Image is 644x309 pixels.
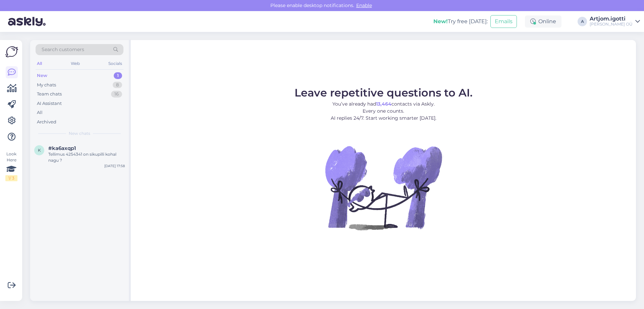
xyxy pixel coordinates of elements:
b: 13,464 [376,101,391,107]
div: 1 [114,72,122,79]
div: Tellimus 4254341 on sikupilli kohal nagu ? [48,151,125,163]
div: Look Here [5,151,17,181]
div: All [36,59,43,68]
div: Artjom.igotti [590,16,633,22]
div: Socials [107,59,123,68]
p: You’ve already had contacts via Askly. Every one counts. AI replies 24/7. Start working smarter [... [294,101,473,122]
div: [PERSON_NAME] OÜ [590,22,633,27]
div: All [37,109,43,116]
div: New [37,72,47,79]
button: Emails [490,15,517,28]
span: Leave repetitive questions to AI. [294,86,473,99]
span: New chats [69,130,90,137]
div: My chats [37,82,56,88]
img: No Chat active [323,127,444,248]
b: New! [433,18,448,25]
div: 8 [113,82,122,88]
div: Team chats [37,91,62,98]
div: AI Assistant [37,100,62,107]
div: 16 [111,91,122,98]
div: Web [69,59,81,68]
span: #ka6axqp1 [48,145,76,151]
span: Enable [354,2,374,8]
div: A [578,17,587,26]
div: [DATE] 17:58 [104,163,125,168]
div: 1 / 3 [5,175,17,181]
div: Archived [37,119,56,125]
img: Askly Logo [5,45,18,58]
div: Online [525,15,561,28]
span: k [38,148,41,153]
a: Artjom.igotti[PERSON_NAME] OÜ [590,16,640,27]
span: Search customers [42,46,84,53]
div: Try free [DATE]: [433,17,488,26]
